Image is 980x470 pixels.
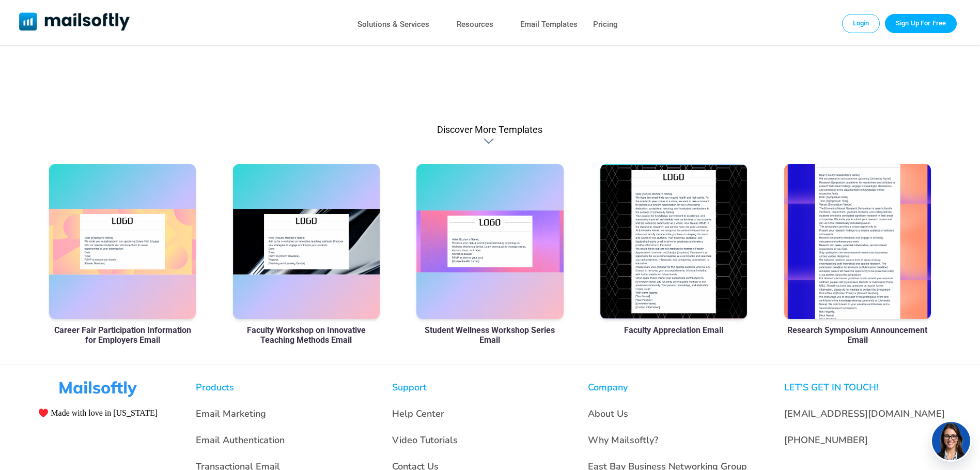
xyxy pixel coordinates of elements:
[392,434,458,446] a: Video Tutorials
[233,325,380,345] a: Faculty Workshop on Innovative Teaching Methods Email
[38,408,158,418] span: ♥️ Made with love in [US_STATE]
[588,434,658,446] a: Why Mailsoftly?
[416,325,564,345] a: Student Wellness Workshop Series Email
[392,407,444,420] a: Help Center
[784,407,945,420] a: [EMAIL_ADDRESS][DOMAIN_NAME]
[437,124,542,135] div: Discover More Templates
[484,136,496,146] div: Discover More Templates
[784,434,868,446] a: [PHONE_NUMBER]
[588,407,628,420] a: About Us
[842,14,880,33] a: Login
[624,325,723,335] a: Faculty Appreciation Email
[49,325,196,345] a: Career Fair Participation Information for Employers Email
[593,17,618,32] a: Pricing
[784,325,931,345] a: Research Symposium Announcement Email
[19,12,130,33] a: Mailsoftly
[196,434,285,446] a: Email Authentication
[885,14,957,33] a: Trial
[357,17,429,32] a: Solutions & Services
[520,17,578,32] a: Email Templates
[457,17,493,32] a: Resources
[196,407,266,420] a: Email Marketing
